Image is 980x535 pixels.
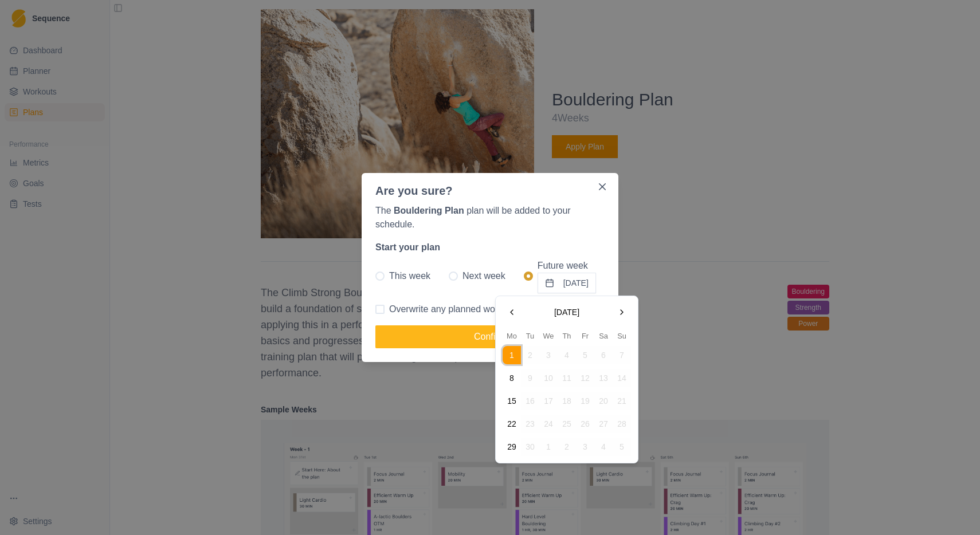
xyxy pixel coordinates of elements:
[362,173,618,199] header: Are you sure?
[394,206,464,215] p: Bouldering Plan
[389,302,520,316] span: Overwrite any planned workouts
[462,269,505,283] span: Next week
[558,331,576,341] th: Thursday
[362,199,618,362] div: The plan will be added to your schedule.
[576,331,594,341] th: Friday
[503,438,521,456] button: Monday, September 29th, 2025
[503,392,521,410] button: Monday, September 15th, 2025
[389,269,430,283] span: This week
[538,273,596,293] button: Future week
[593,178,611,196] button: Close
[521,331,539,341] th: Tuesday
[539,331,558,341] th: Wednesday
[503,369,521,387] button: Monday, September 8th, 2025
[594,331,613,341] th: Saturday
[375,241,605,254] p: Start your plan
[538,259,596,273] p: Future week
[503,415,521,433] button: Monday, September 22nd, 2025
[503,346,521,364] button: Monday, September 1st, 2025, selected
[613,303,631,321] button: Go to the Next Month
[503,303,521,321] button: Go to the Previous Month
[613,331,631,341] th: Sunday
[503,331,631,456] table: September 2025
[375,325,605,348] button: Confirm
[503,331,521,341] th: Monday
